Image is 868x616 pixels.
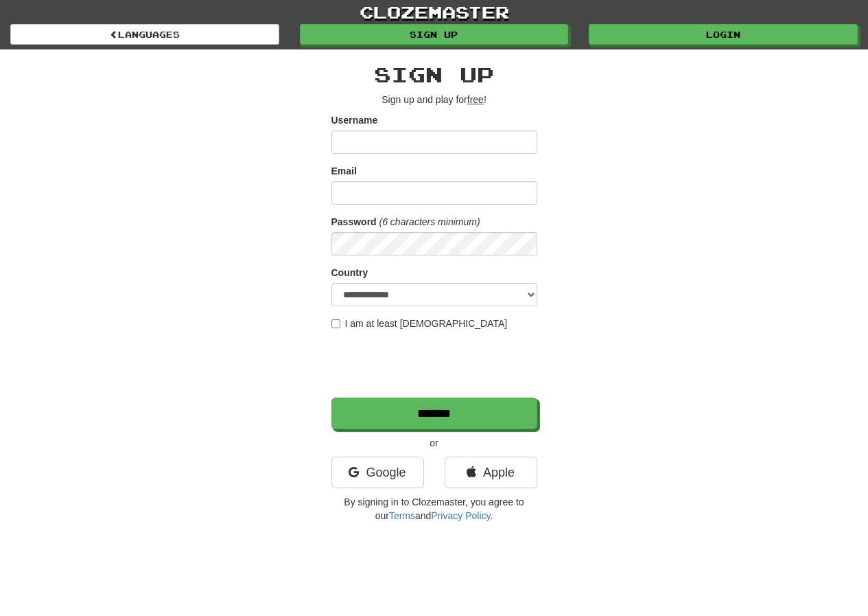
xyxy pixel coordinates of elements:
[331,495,537,523] p: By signing in to Clozemaster, you agree to our and .
[379,216,480,227] em: (6 characters minimum)
[300,24,569,45] a: Sign up
[331,215,377,229] label: Password
[331,93,537,106] p: Sign up and play for !
[10,24,279,45] a: Languages
[331,164,357,178] label: Email
[445,457,537,488] a: Apple
[389,510,415,521] a: Terms
[331,436,537,450] p: or
[589,24,858,45] a: Login
[467,94,484,105] u: free
[331,317,508,330] label: I am at least [DEMOGRAPHIC_DATA]
[331,63,537,86] h2: Sign up
[331,337,540,391] iframe: reCAPTCHA
[331,113,378,127] label: Username
[331,457,424,488] a: Google
[331,319,340,328] input: I am at least [DEMOGRAPHIC_DATA]
[431,510,490,521] a: Privacy Policy
[331,266,368,280] label: Country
